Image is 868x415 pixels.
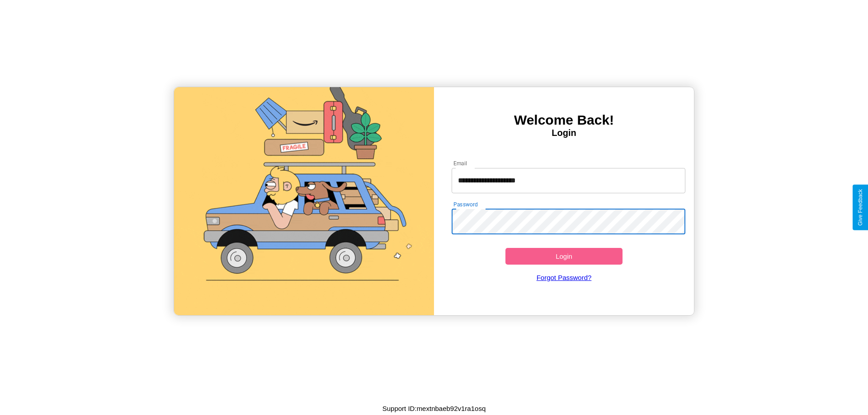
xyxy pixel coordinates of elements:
[453,159,467,167] label: Email
[505,248,623,265] button: Login
[857,189,863,226] div: Give Feedback
[453,201,477,208] label: Password
[434,112,694,128] h3: Welcome Back!
[434,128,694,138] h4: Login
[447,265,681,290] a: Forgot Password?
[174,87,434,315] img: gif
[382,402,486,415] p: Support ID: mextnbaeb92v1ra1osq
